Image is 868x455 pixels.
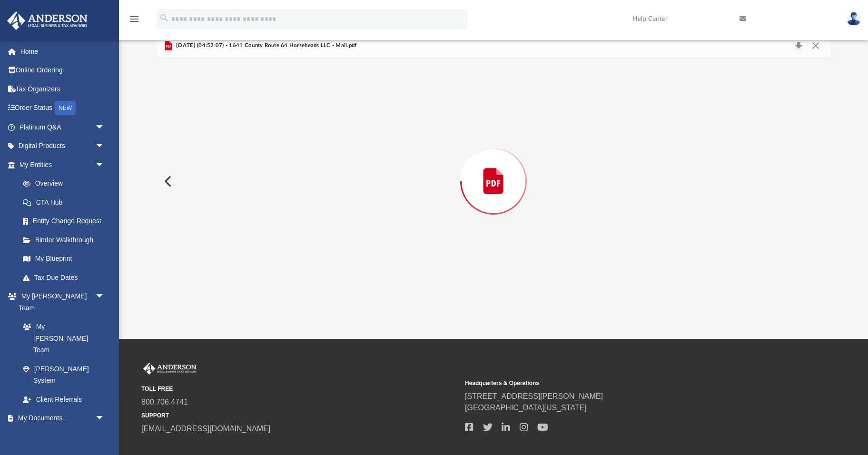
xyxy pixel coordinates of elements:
[95,118,114,137] span: arrow_drop_down
[95,155,114,175] span: arrow_drop_down
[128,13,140,25] i: menu
[157,33,831,304] div: Preview
[141,411,458,420] small: SUPPORT
[141,385,458,393] small: TOLL FREE
[465,392,603,400] a: [STREET_ADDRESS][PERSON_NAME]
[7,42,119,61] a: Home
[159,13,169,23] i: search
[7,409,114,428] a: My Documentsarrow_drop_down
[13,390,114,409] a: Client Referrals
[790,39,807,52] button: Download
[465,404,587,412] a: [GEOGRAPHIC_DATA][US_STATE]
[7,61,119,80] a: Online Ordering
[141,363,198,375] img: Anderson Advisors Platinum Portal
[13,317,109,360] a: My [PERSON_NAME] Team
[95,409,114,428] span: arrow_drop_down
[157,168,178,195] button: Previous File
[7,118,119,137] a: Platinum Q&Aarrow_drop_down
[7,287,114,317] a: My [PERSON_NAME] Teamarrow_drop_down
[13,249,114,268] a: My Blueprint
[4,11,90,30] img: Anderson Advisors Platinum Portal
[13,193,119,212] a: CTA Hub
[13,268,119,287] a: Tax Due Dates
[465,379,782,387] small: Headquarters & Operations
[13,230,119,249] a: Binder Walkthrough
[55,101,76,115] div: NEW
[13,174,119,193] a: Overview
[7,155,119,174] a: My Entitiesarrow_drop_down
[7,79,119,99] a: Tax Organizers
[141,425,270,433] a: [EMAIL_ADDRESS][DOMAIN_NAME]
[95,137,114,156] span: arrow_drop_down
[174,41,357,50] span: [DATE] (04:52:07) - 1641 County Route 64 Horseheads LLC - Mail.pdf
[13,359,114,390] a: [PERSON_NAME] System
[807,39,824,52] button: Close
[128,18,140,25] a: menu
[141,398,188,406] a: 800.706.4741
[13,212,119,231] a: Entity Change Request
[7,137,119,156] a: Digital Productsarrow_drop_down
[847,12,861,26] img: User Pic
[7,99,119,118] a: Order StatusNEW
[95,287,114,307] span: arrow_drop_down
